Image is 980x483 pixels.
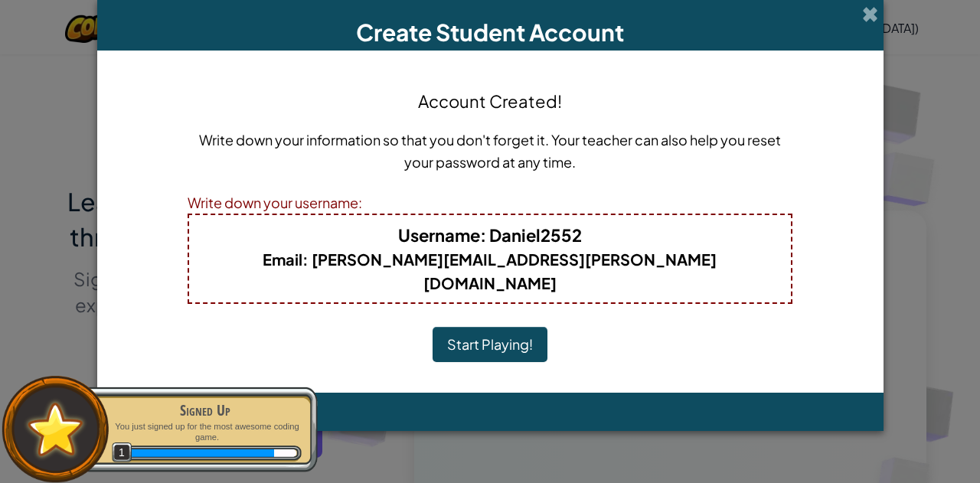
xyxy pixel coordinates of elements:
p: You just signed up for the most awesome coding game. [109,421,302,443]
b: : Daniel2552 [398,224,582,246]
h4: Account Created! [418,89,562,113]
button: Start Playing! [433,327,547,362]
p: Write down your information so that you don't forget it. Your teacher can also help you reset you... [188,129,792,173]
img: default.png [21,395,90,463]
span: 1 [112,442,132,463]
b: : [PERSON_NAME][EMAIL_ADDRESS][PERSON_NAME][DOMAIN_NAME] [263,250,717,292]
span: Create Student Account [356,18,624,47]
span: Email [263,250,302,269]
span: Username [398,224,480,246]
div: Signed Up [109,400,302,421]
div: Write down your username: [188,191,792,214]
